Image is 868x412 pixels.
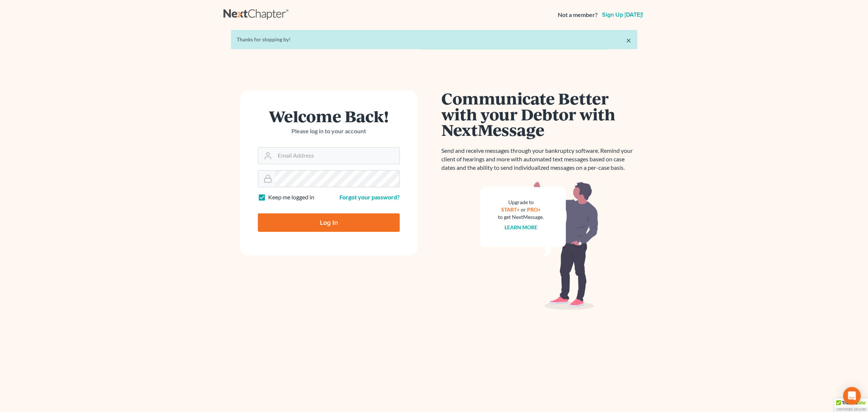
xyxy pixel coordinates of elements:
[527,206,541,213] a: PRO+
[258,213,400,232] input: Log In
[601,12,645,18] a: Sign up [DATE]!
[480,181,598,310] img: nextmessage_bg-59042aed3d76b12b5cd301f8e5b87938c9018125f34e5fa2b7a6b67550977c72.svg
[843,387,861,405] div: Open Intercom Messenger
[275,148,399,164] input: Email Address
[558,11,598,19] strong: Not a member?
[268,193,314,202] label: Keep me logged in
[258,127,400,135] p: Please log in to your account
[626,36,631,45] a: ×
[441,147,637,172] p: Send and receive messages through your bankruptcy software. Remind your client of hearings and mo...
[441,90,637,138] h1: Communicate Better with your Debtor with NextMessage
[258,108,400,124] h1: Welcome Back!
[501,206,520,213] a: START+
[505,224,537,230] a: Learn more
[339,193,400,200] a: Forgot your password?
[834,398,868,412] div: TrustedSite Certified
[237,36,631,43] div: Thanks for stopping by!
[498,213,544,221] div: to get NextMessage.
[498,199,544,206] div: Upgrade to
[521,206,526,213] span: or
